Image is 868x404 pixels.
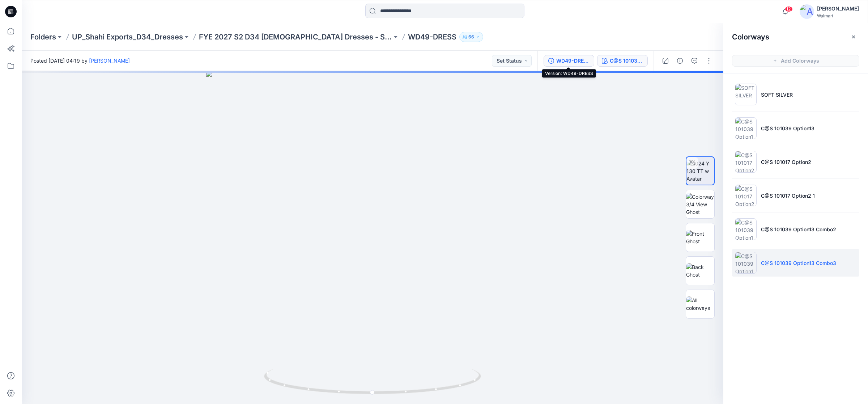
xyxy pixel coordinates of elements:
a: FYE 2027 S2 D34 [DEMOGRAPHIC_DATA] Dresses - Shahi [199,32,392,42]
img: C@S 101039 Option13 Combo3 [735,252,757,274]
p: C@S 101039 Option13 Combo2 [761,226,836,233]
div: [PERSON_NAME] [817,4,859,13]
img: C@S 101017 Option2 [735,151,757,173]
div: C@S 101039 Option13 Combo3 [610,57,643,65]
button: C@S 101039 Option13 Combo3 [597,55,648,67]
div: WD49-DRESS [556,57,590,65]
img: 2024 Y 130 TT w Avatar [686,160,714,182]
p: SOFT SILVER [761,91,793,98]
a: Folders [30,32,56,42]
img: avatar [800,4,814,19]
span: Posted [DATE] 04:19 by [30,57,130,64]
p: C@S 101039 Option13 Combo3 [761,259,836,267]
div: Walmart [817,13,859,18]
img: All colorways [686,296,714,312]
p: C@S 101017 Option2 1 [761,192,815,199]
img: C@S 101017 Option2 1 [735,185,757,206]
p: 66 [468,33,474,41]
button: Details [674,55,686,67]
a: UP_Shahi Exports_D34_Dresses [72,32,183,42]
p: C@S 101039 Option13 [761,125,814,132]
img: Back Ghost [686,263,714,278]
p: C@S 101017 Option2 [761,158,811,166]
h2: Colorways [732,33,769,41]
img: Colorway 3/4 View Ghost [686,193,714,216]
p: WD49-DRESS [408,32,456,42]
img: C@S 101039 Option13 Combo2 [735,218,757,240]
button: 66 [459,32,483,42]
a: [PERSON_NAME] [89,58,130,64]
img: Front Ghost [686,230,714,245]
button: WD49-DRESS [544,55,594,67]
img: C@S 101039 Option13 [735,117,757,139]
span: 12 [785,6,793,12]
img: SOFT SILVER [735,84,757,105]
